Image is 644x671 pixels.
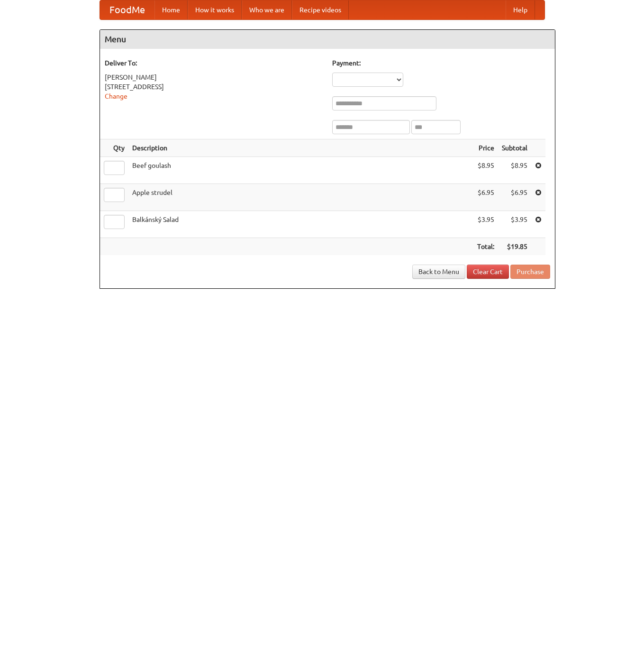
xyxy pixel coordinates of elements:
[105,73,323,82] div: [PERSON_NAME]
[467,265,509,279] a: Clear Cart
[128,184,473,211] td: Apple strudel
[510,265,550,279] button: Purchase
[412,265,465,279] a: Back to Menu
[473,211,498,238] td: $3.95
[242,0,292,19] a: Who we are
[105,92,127,100] a: Change
[105,82,323,92] div: [STREET_ADDRESS]
[473,139,498,157] th: Price
[332,58,550,68] h5: Payment:
[100,139,128,157] th: Qty
[292,0,349,19] a: Recipe videos
[128,157,473,184] td: Beef goulash
[128,211,473,238] td: Balkánský Salad
[473,238,498,256] th: Total:
[506,0,535,19] a: Help
[498,139,531,157] th: Subtotal
[100,30,555,49] h4: Menu
[188,0,242,19] a: How it works
[498,211,531,238] td: $3.95
[154,0,188,19] a: Home
[100,0,154,19] a: FoodMe
[498,238,531,256] th: $19.85
[473,184,498,211] td: $6.95
[498,184,531,211] td: $6.95
[498,157,531,184] td: $8.95
[473,157,498,184] td: $8.95
[128,139,473,157] th: Description
[105,58,323,68] h5: Deliver To:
